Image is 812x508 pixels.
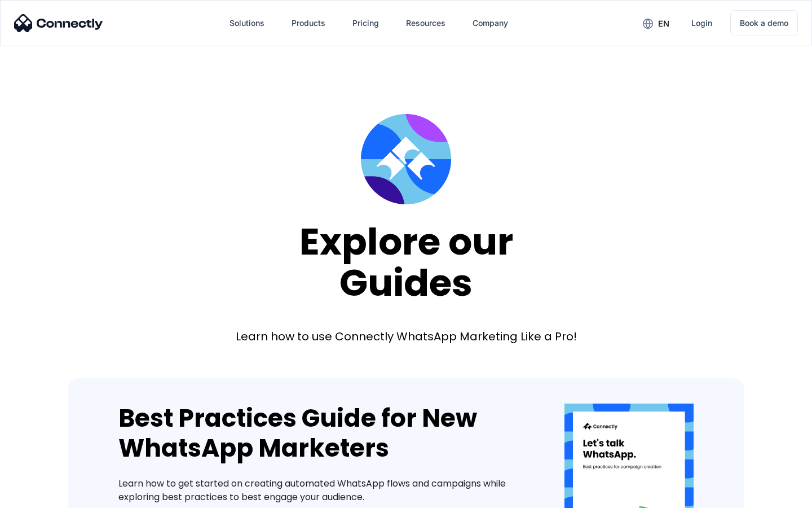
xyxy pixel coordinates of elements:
[658,16,669,32] div: en
[473,15,508,31] div: Company
[236,329,577,344] div: Learn how to use Connectly WhatsApp Marketing Like a Pro!
[118,477,531,504] div: Learn how to get started on creating automated WhatsApp flows and campaigns while exploring best ...
[230,15,264,31] div: Solutions
[730,10,798,36] a: Book a demo
[682,10,721,37] a: Login
[343,10,388,37] a: Pricing
[691,15,712,31] div: Login
[118,404,531,463] div: Best Practices Guide for New WhatsApp Marketers
[292,15,325,31] div: Products
[352,15,379,31] div: Pricing
[299,221,513,303] div: Explore our Guides
[14,14,103,32] img: Connectly Logo
[406,15,445,31] div: Resources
